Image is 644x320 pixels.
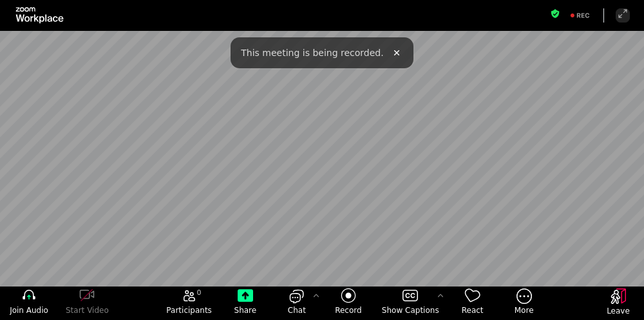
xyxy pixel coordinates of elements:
[323,288,374,319] button: Record
[392,48,402,58] i: close
[158,288,220,319] button: open the participants list pane,[0] particpants
[462,305,484,315] span: React
[447,288,498,319] button: React
[498,288,550,319] button: More meeting control
[310,288,323,305] button: Chat Settings
[288,305,306,315] span: Chat
[241,46,383,59] span: This meeting is being recorded.
[58,288,116,319] button: start my video
[271,288,323,319] button: open the chat panel
[220,288,271,319] button: Share
[335,305,361,315] span: Record
[550,8,560,23] button: Meeting information
[10,305,48,315] span: Join Audio
[607,306,630,316] span: Leave
[234,305,257,315] span: Share
[616,8,630,23] button: Enter Full Screen
[374,288,447,319] button: Show Captions
[592,288,644,319] button: Leave
[197,288,202,298] span: 0
[434,288,447,305] button: More options for captions, menu button
[515,305,534,315] span: More
[166,305,212,315] span: Participants
[565,8,596,23] div: Recording to cloud
[382,305,439,315] span: Show Captions
[66,305,109,315] span: Start Video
